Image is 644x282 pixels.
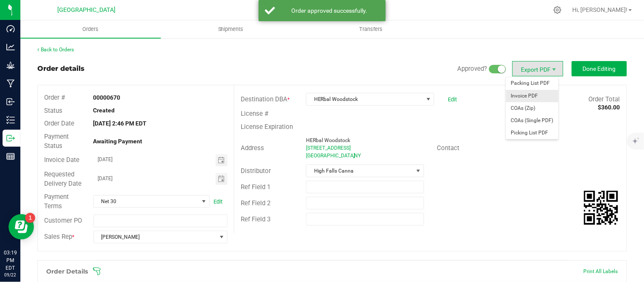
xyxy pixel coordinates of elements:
inline-svg: Inbound [6,98,15,106]
span: Done Editing [583,65,616,72]
p: 09/22 [4,272,17,278]
li: COAs (Single PDF) [506,114,559,127]
span: Payment Status [44,133,69,150]
span: Address [241,144,264,152]
div: Order details [37,64,84,74]
inline-svg: Analytics [6,43,15,51]
span: Ref Field 1 [241,183,270,191]
button: Done Editing [572,61,627,76]
div: Manage settings [552,6,563,14]
span: Ref Field 2 [241,199,270,207]
strong: [DATE] 2:46 PM EDT [93,120,147,127]
p: 03:19 PM EDT [4,249,17,272]
li: Picking List PDF [506,127,559,139]
span: Contact [437,144,459,152]
li: Packing List PDF [506,77,559,89]
img: Scan me! [584,191,618,225]
span: Toggle calendar [216,154,228,166]
span: Order # [44,94,65,101]
a: Orders [20,20,161,38]
strong: 00000670 [93,94,121,101]
a: Transfers [301,20,442,38]
a: Edit [214,198,223,205]
span: License # [241,110,268,117]
span: License Expiration [241,123,293,131]
span: [GEOGRAPHIC_DATA] [58,6,116,14]
span: Approved? [457,65,487,73]
span: [STREET_ADDRESS] [306,145,351,151]
iframe: Resource center unread badge [25,213,35,223]
span: Shipments [207,25,255,33]
a: Shipments [161,20,301,38]
strong: Created [93,107,115,114]
h1: Order Details [46,268,88,275]
span: Distributor [241,167,271,175]
span: Requested Delivery Date [44,170,82,188]
span: Transfers [348,25,394,33]
li: Invoice PDF [506,90,559,102]
inline-svg: Grow [6,61,15,70]
span: Payment Terms [44,193,69,210]
span: NY [354,153,361,159]
span: [GEOGRAPHIC_DATA] [306,153,355,159]
a: Edit [448,96,457,103]
inline-svg: Inventory [6,116,15,124]
span: Status [44,107,62,114]
span: HERbal Woodstock [307,93,423,105]
span: HERbal Woodstock [306,137,350,143]
span: Ref Field 3 [241,215,270,223]
strong: $360.00 [598,104,620,111]
a: Back to Orders [37,47,74,53]
span: High Falls Canna [307,165,413,177]
strong: Awaiting Payment [93,138,143,145]
span: Sales Rep [44,233,72,240]
span: Destination DBA [241,95,287,103]
qrcode: 00000670 [584,191,618,225]
span: , [353,153,354,159]
div: Order approved successfully. [280,6,380,15]
li: Export PDF [512,61,563,76]
span: Invoice Date [44,156,79,164]
span: Net 30 [94,195,199,207]
inline-svg: Reports [6,152,15,161]
inline-svg: Dashboard [6,25,15,33]
span: Order Date [44,120,74,127]
span: Hi, [PERSON_NAME]! [573,6,628,13]
li: COAs (Zip) [506,102,559,114]
span: [PERSON_NAME] [94,231,217,243]
span: Customer PO [44,217,82,224]
inline-svg: Manufacturing [6,79,15,88]
span: Orders [71,25,110,33]
span: Toggle calendar [216,173,228,185]
inline-svg: Outbound [6,134,15,142]
span: Order Total [589,95,620,103]
iframe: Resource center [8,214,34,240]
